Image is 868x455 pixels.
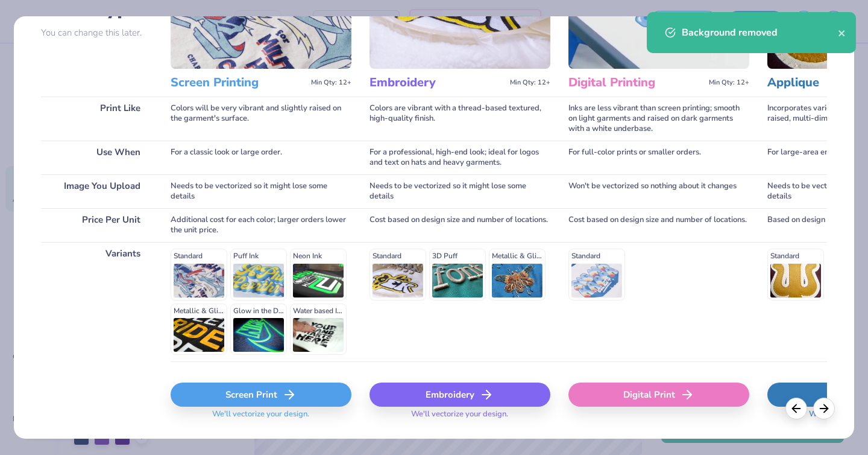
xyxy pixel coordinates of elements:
div: Variants [41,242,153,361]
div: Digital Print [568,383,749,407]
div: For a professional, high-end look; ideal for logos and text on hats and heavy garments. [370,141,550,174]
div: Price Per Unit [41,208,153,242]
div: Needs to be vectorized so it might lose some details [171,174,351,208]
h3: Embroidery [370,75,505,91]
span: We'll vectorize your design. [207,409,314,427]
div: Colors will be very vibrant and slightly raised on the garment's surface. [171,97,351,141]
div: For full-color prints or smaller orders. [568,141,749,174]
div: Additional cost for each color; larger orders lower the unit price. [171,208,351,242]
span: Min Qty: 12+ [709,78,749,87]
div: For a classic look or large order. [171,141,351,174]
button: close [838,25,846,40]
p: You can change this later. [41,28,153,38]
div: Embroidery [370,383,550,407]
div: Cost based on design size and number of locations. [568,208,749,242]
h3: Digital Printing [568,75,704,91]
div: Cost based on design size and number of locations. [370,208,550,242]
div: Use When [41,141,153,174]
div: Inks are less vibrant than screen printing; smooth on light garments and raised on dark garments ... [568,97,749,141]
span: Min Qty: 12+ [311,78,351,87]
span: We'll vectorize your design. [406,409,513,427]
div: Image You Upload [41,174,153,208]
span: Min Qty: 12+ [510,78,550,87]
div: Won't be vectorized so nothing about it changes [568,174,749,208]
div: Needs to be vectorized so it might lose some details [370,174,550,208]
div: Background removed [682,25,838,40]
div: Screen Print [171,383,351,407]
div: Print Like [41,97,153,141]
h3: Screen Printing [171,75,306,91]
div: Colors are vibrant with a thread-based textured, high-quality finish. [370,97,550,141]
